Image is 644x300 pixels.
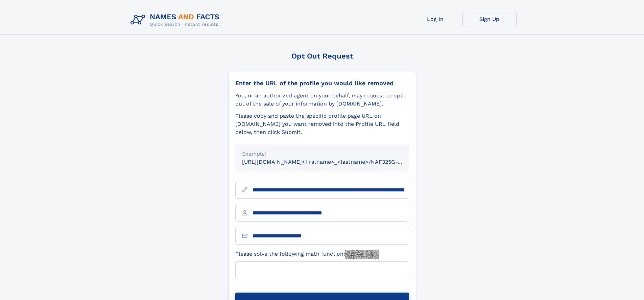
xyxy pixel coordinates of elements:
div: Opt Out Request [228,52,416,60]
div: Example: [242,150,402,158]
label: Please solve the following math function: [235,250,379,259]
div: You, or an authorized agent on your behalf, may request to opt-out of the sale of your informatio... [235,92,409,108]
a: Sign Up [462,11,517,27]
a: Log In [408,11,462,27]
div: Please copy and paste the specific profile page URL on [DOMAIN_NAME] you want removed into the Pr... [235,112,409,136]
img: Logo Names and Facts [128,11,225,29]
div: Enter the URL of the profile you would like removed [235,79,409,87]
small: [URL][DOMAIN_NAME]<firstname>_<lastname>/NAF325G-xxxxxxxx [242,159,422,165]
